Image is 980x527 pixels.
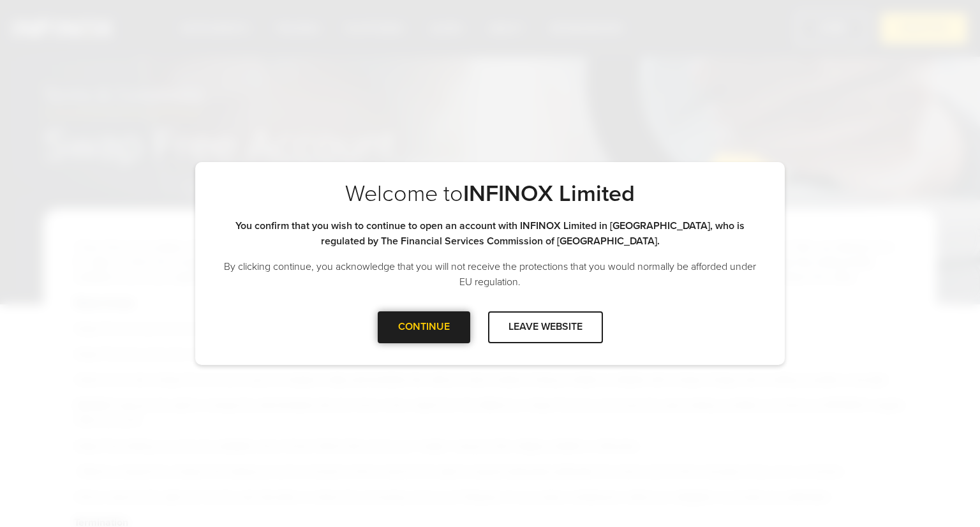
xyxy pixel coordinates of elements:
[378,311,470,343] div: CONTINUE
[463,180,635,207] strong: INFINOX Limited
[235,219,745,248] strong: You confirm that you wish to continue to open an account with INFINOX Limited in [GEOGRAPHIC_DATA...
[221,180,759,208] p: Welcome to
[221,259,759,290] p: By clicking continue, you acknowledge that you will not receive the protections that you would no...
[488,311,603,343] div: LEAVE WEBSITE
